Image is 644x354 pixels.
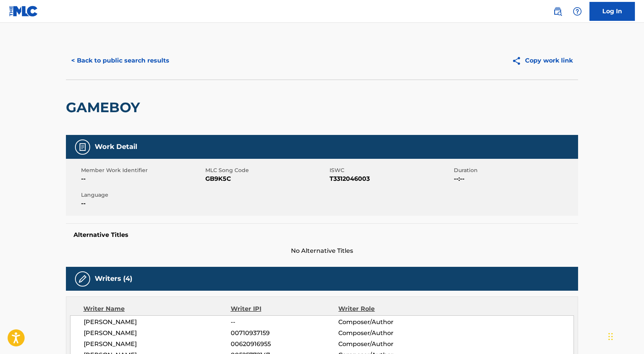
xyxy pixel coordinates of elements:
span: --:-- [454,174,576,183]
span: Composer/Author [338,340,436,349]
span: 00710937159 [231,329,338,338]
img: Work Detail [78,143,87,152]
div: Drag [608,325,613,348]
a: Public Search [550,4,565,19]
img: MLC Logo [9,6,38,17]
span: Language [81,191,203,199]
span: [PERSON_NAME] [84,340,231,349]
img: help [573,7,582,16]
h5: Work Detail [95,143,137,151]
span: -- [81,199,203,208]
span: Duration [454,166,576,174]
a: Log In [589,2,635,21]
span: MLC Song Code [205,166,328,174]
span: Composer/Author [338,329,436,338]
span: Composer/Author [338,318,436,327]
div: Help [570,4,585,19]
span: GB9K5C [205,174,328,183]
span: ISWC [330,166,452,174]
span: -- [231,318,338,327]
button: < Back to public search results [66,51,175,70]
span: -- [81,174,203,183]
img: search [553,7,562,16]
span: [PERSON_NAME] [84,318,231,327]
span: 00620916955 [231,340,338,349]
img: Copy work link [512,56,525,66]
img: Writers [78,274,87,284]
span: No Alternative Titles [66,246,578,255]
span: [PERSON_NAME] [84,329,231,338]
div: Writer Role [338,304,436,313]
h2: GAMEBOY [66,99,144,116]
span: Member Work Identifier [81,166,203,174]
h5: Alternative Titles [73,231,571,239]
button: Copy work link [506,51,578,70]
div: Writer IPI [231,304,339,313]
div: Writer Name [83,304,231,313]
span: T3312046003 [330,174,452,183]
h5: Writers (4) [95,274,132,283]
iframe: Chat Widget [606,318,644,354]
